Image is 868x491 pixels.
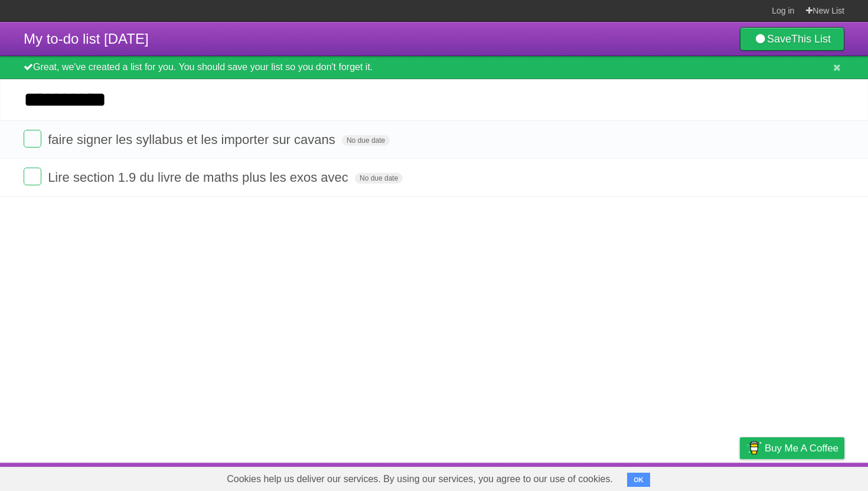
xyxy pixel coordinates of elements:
span: Lire section 1.9 du livre de maths plus les exos avec [48,170,351,185]
label: Done [24,130,41,148]
label: Done [24,168,41,185]
span: No due date [342,135,390,146]
a: SaveThis List [740,27,844,51]
button: OK [627,473,650,487]
a: Terms [684,466,710,488]
b: This List [791,33,831,45]
a: Privacy [725,466,755,488]
span: Cookies help us deliver our services. By using our services, you agree to our use of cookies. [215,467,625,491]
span: Buy me a coffee [765,438,838,459]
img: Buy me a coffee [746,438,762,458]
a: Buy me a coffee [740,437,844,459]
a: Suggest a feature [770,466,844,488]
span: faire signer les syllabus et les importer sur cavans [48,132,338,147]
a: Developers [622,466,670,488]
a: About [583,466,608,488]
span: My to-do list [DATE] [24,31,149,47]
span: No due date [355,173,403,184]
